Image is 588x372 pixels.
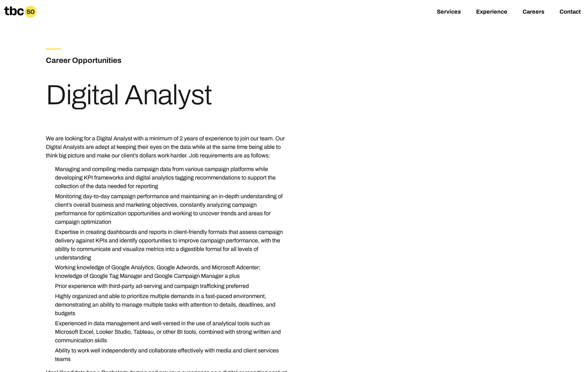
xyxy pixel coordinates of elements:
a: Contact [560,9,581,16]
h3: Career Opportunities [46,55,198,66]
a: Experience [476,9,507,16]
li: Expertise in creating dashboards and reports in client-friendly formats that assess campaign deli... [50,228,289,262]
p: We are looking for a Digital Analyst with a minimum of 2 years of experience to join our team. Ou... [46,134,289,160]
a: Services [437,9,461,16]
li: Managing and compiling media campaign data from various campaign platforms while developing KPI f... [50,165,289,191]
li: Monitoring day-to-day campaign performance and maintaining an in-depth understanding of client’s ... [50,192,289,226]
li: Experienced in data management and well-versed in the use of analytical tools such as Microsoft E... [50,319,289,345]
h1: Digital Analyst [46,81,212,109]
li: Highly organized and able to prioritize multiple demands in a fast-paced environment, demonstrati... [50,292,289,318]
a: Careers [523,9,544,16]
li: Ability to work well independently and collaborate effectively with media and client services teams [50,346,289,363]
li: Working knowledge of Google Analytics, Google Adwords, and Microsoft Adcenter; knowledge of Googl... [50,263,289,280]
li: Prior experience with third-party ad-serving and campaign trafficking preferred [50,282,289,290]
